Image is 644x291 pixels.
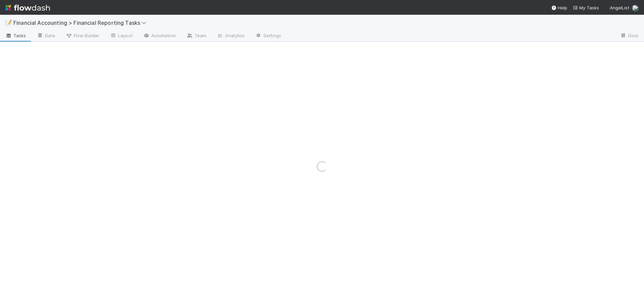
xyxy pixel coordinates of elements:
a: Automation [138,31,181,42]
a: Data [32,31,60,42]
a: My Tasks [573,4,599,11]
span: My Tasks [573,5,599,10]
img: avatar_fee1282a-8af6-4c79-b7c7-bf2cfad99775.png [632,5,639,11]
a: Docs [615,31,644,42]
span: 📝 [5,20,12,25]
img: logo-inverted-e16ddd16eac7371096b0.svg [5,2,50,13]
span: Flow Builder [66,32,99,39]
span: Financial Accounting > Financial Reporting Tasks [13,19,150,26]
div: Help [551,4,567,11]
span: AngelList [610,5,629,10]
a: Layout [105,31,138,42]
a: Flow Builder [60,31,105,42]
span: Tasks [5,32,26,39]
a: Analytics [212,31,250,42]
a: Settings [250,31,286,42]
a: Team [181,31,212,42]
